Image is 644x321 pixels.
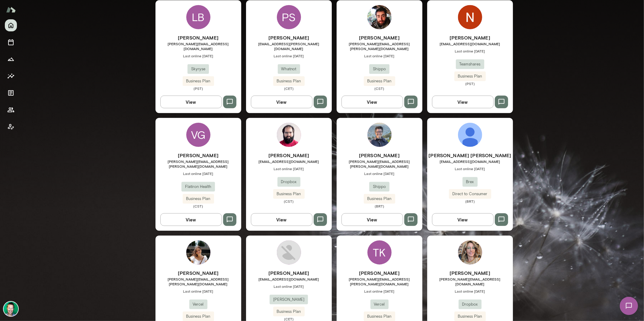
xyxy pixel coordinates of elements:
[427,166,513,171] span: Last online [DATE]
[449,191,491,197] span: Direct to Consumer
[246,284,332,289] span: Last online [DATE]
[341,96,403,108] button: View
[5,121,17,133] button: Client app
[6,4,16,15] img: Mento
[5,70,17,82] button: Insights
[246,41,332,51] span: [EMAIL_ADDRESS][PERSON_NAME][DOMAIN_NAME]
[5,36,17,48] button: Sessions
[246,269,332,277] h6: [PERSON_NAME]
[5,104,17,116] button: Members
[186,240,210,265] img: Kathryn Middleton
[155,34,241,41] h6: [PERSON_NAME]
[427,199,513,204] span: (BRT)
[459,301,482,307] span: Dropbox
[427,269,513,277] h6: [PERSON_NAME]
[337,204,422,208] span: (BRT)
[5,53,17,65] button: Growth Plan
[337,159,422,169] span: [PERSON_NAME][EMAIL_ADDRESS][PERSON_NAME][DOMAIN_NAME]
[364,78,395,84] span: Business Plan
[155,41,241,51] span: [PERSON_NAME][EMAIL_ADDRESS][DOMAIN_NAME]
[364,196,395,202] span: Business Plan
[246,34,332,41] h6: [PERSON_NAME]
[337,152,422,159] h6: [PERSON_NAME]
[427,152,513,159] h6: [PERSON_NAME] [PERSON_NAME]
[454,313,486,319] span: Business Plan
[454,73,486,79] span: Business Plan
[458,240,482,265] img: Barb Adams
[427,159,513,164] span: [EMAIL_ADDRESS][DOMAIN_NAME]
[246,199,332,204] span: (CST)
[155,159,241,169] span: [PERSON_NAME][EMAIL_ADDRESS][PERSON_NAME][DOMAIN_NAME]
[427,34,513,41] h6: [PERSON_NAME]
[155,277,241,286] span: [PERSON_NAME][EMAIL_ADDRESS][PERSON_NAME][DOMAIN_NAME]
[251,96,312,108] button: View
[427,49,513,53] span: Last online [DATE]
[277,123,301,147] img: Adam Ranfelt
[246,159,332,164] span: [EMAIL_ADDRESS][DOMAIN_NAME]
[5,19,17,31] button: Home
[183,313,214,319] span: Business Plan
[273,309,305,315] span: Business Plan
[367,123,392,147] img: Júlio Batista
[246,53,332,58] span: Last online [DATE]
[341,213,403,226] button: View
[367,240,392,265] div: TK
[273,191,305,197] span: Business Plan
[458,123,482,147] img: Avallon Azevedo
[432,96,494,108] button: View
[155,204,241,208] span: (CST)
[463,179,478,185] span: Brex
[427,289,513,294] span: Last online [DATE]
[183,196,214,202] span: Business Plan
[337,41,422,51] span: [PERSON_NAME][EMAIL_ADDRESS][PERSON_NAME][DOMAIN_NAME]
[186,5,210,29] div: LB
[246,86,332,91] span: (CET)
[251,213,312,226] button: View
[427,41,513,46] span: [EMAIL_ADDRESS][DOMAIN_NAME]
[183,78,214,84] span: Business Plan
[456,61,484,67] span: Teamshares
[186,123,210,147] div: VG
[155,289,241,294] span: Last online [DATE]
[337,269,422,277] h6: [PERSON_NAME]
[278,66,300,72] span: Whatnot
[432,213,494,226] button: View
[160,213,222,226] button: View
[155,171,241,176] span: Last online [DATE]
[367,5,392,29] img: Michael Musslewhite
[160,96,222,108] button: View
[5,87,17,99] button: Documents
[273,78,305,84] span: Business Plan
[155,152,241,159] h6: [PERSON_NAME]
[270,297,308,303] span: [PERSON_NAME]
[337,289,422,294] span: Last online [DATE]
[369,66,389,72] span: Shippo
[277,5,301,29] div: PS
[458,5,482,29] img: Niles Mcgiver
[337,171,422,176] span: Last online [DATE]
[364,313,395,319] span: Business Plan
[277,240,301,265] img: Ruben Segura
[246,166,332,171] span: Last online [DATE]
[427,81,513,86] span: (PST)
[4,302,18,316] img: Brian Lawrence
[337,34,422,41] h6: [PERSON_NAME]
[277,179,300,185] span: Dropbox
[181,184,215,190] span: Flatiron Health
[370,301,389,307] span: Vercel
[155,53,241,58] span: Last online [DATE]
[187,66,209,72] span: Skyryse
[369,184,389,190] span: Shippo
[246,277,332,281] span: [EMAIL_ADDRESS][DOMAIN_NAME]
[155,86,241,91] span: (PST)
[427,277,513,286] span: [PERSON_NAME][EMAIL_ADDRESS][DOMAIN_NAME]
[337,277,422,286] span: [PERSON_NAME][EMAIL_ADDRESS][PERSON_NAME][DOMAIN_NAME]
[337,53,422,58] span: Last online [DATE]
[246,152,332,159] h6: [PERSON_NAME]
[155,269,241,277] h6: [PERSON_NAME]
[337,86,422,91] span: (CST)
[189,301,207,307] span: Vercel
